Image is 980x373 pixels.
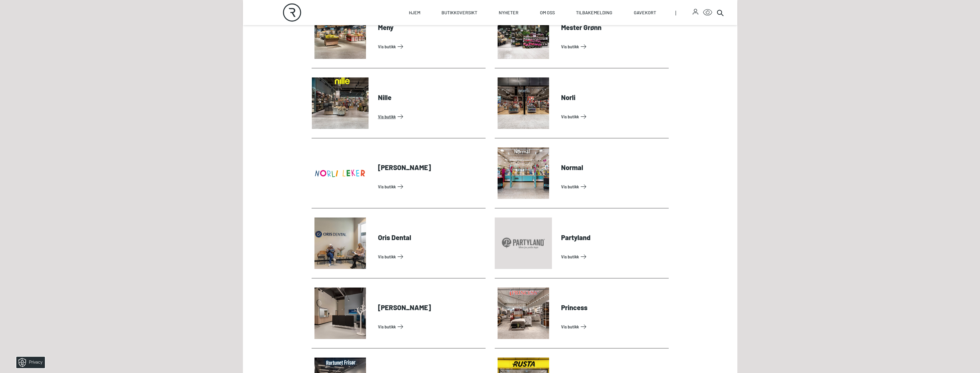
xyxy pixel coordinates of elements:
a: Vis Butikk: Princess [561,322,666,331]
a: Vis Butikk: Oris Dental [378,252,483,261]
a: Vis Butikk: Partyland [561,252,666,261]
a: Vis Butikk: Meny [378,42,483,51]
a: Vis Butikk: Nille [378,112,483,121]
a: Vis Butikk: Norli [561,112,666,121]
a: Vis Butikk: Norli Leker [378,182,483,191]
a: Vis Butikk: Normal [561,182,666,191]
a: Vis Butikk: Mester Grønn [561,42,666,51]
iframe: Manage Preferences [6,355,52,370]
a: Vis Butikk: Pons Helsetun [378,322,483,331]
button: Open Accessibility Menu [703,8,712,17]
